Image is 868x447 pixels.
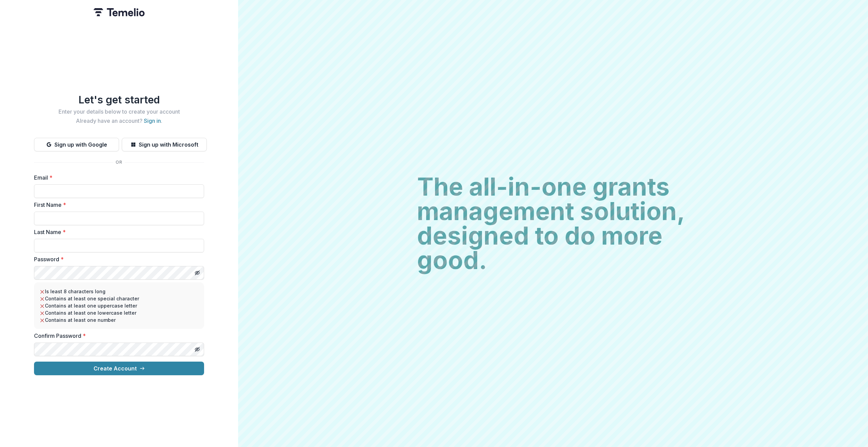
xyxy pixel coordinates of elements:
li: Contains at least one lowercase letter [39,309,199,316]
h2: Already have an account? . [34,118,204,124]
li: Contains at least one number [39,316,199,324]
li: Contains at least one special character [39,295,199,302]
button: Sign up with Microsoft [122,138,207,151]
label: First Name [34,201,200,209]
a: Sign in [144,117,161,124]
button: Toggle password visibility [192,344,203,355]
button: Sign up with Google [34,138,119,151]
li: Contains at least one uppercase letter [39,302,199,309]
label: Last Name [34,228,200,236]
button: Create Account [34,362,204,375]
li: Is least 8 characters long [39,288,199,295]
img: Temelio [94,8,145,16]
label: Password [34,255,200,263]
h2: Enter your details below to create your account [34,109,204,115]
label: Confirm Password [34,332,200,340]
h1: Let's get started [34,94,204,106]
button: Toggle password visibility [192,267,203,278]
label: Email [34,173,200,182]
